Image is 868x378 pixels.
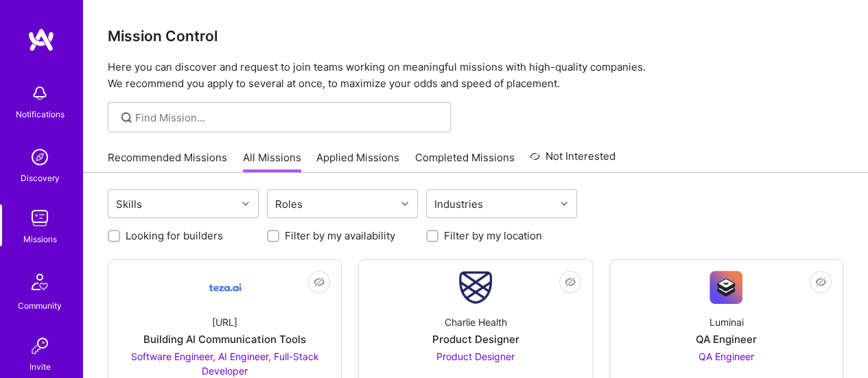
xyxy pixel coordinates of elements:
[444,228,542,243] label: Filter by my location
[565,276,576,287] i: icon EyeClosed
[530,148,615,173] a: Not Interested
[26,332,54,359] img: Invite
[272,194,306,214] div: Roles
[444,315,506,329] div: Charlie Health
[26,143,54,171] img: discovery
[432,332,519,346] div: Product Designer
[815,276,826,287] i: icon EyeClosed
[26,80,54,107] img: bell
[143,332,306,346] div: Building AI Communication Tools
[436,351,515,362] span: Product Designer
[561,200,567,207] i: icon Chevron
[113,194,145,214] div: Skills
[459,271,492,304] img: Company Logo
[314,276,325,287] i: icon EyeClosed
[135,110,441,125] input: Find Mission...
[401,200,408,207] i: icon Chevron
[709,271,742,304] img: Company Logo
[285,228,395,243] label: Filter by my availability
[30,359,51,374] div: Invite
[131,351,319,377] span: Software Engineer, AI Engineer, Full-Stack Developer
[243,150,301,173] a: All Missions
[26,204,54,232] img: teamwork
[27,27,55,52] img: logo
[209,271,242,304] img: Company Logo
[108,59,843,92] p: Here you can discover and request to join teams working on meaningful missions with high-quality ...
[212,315,237,329] div: [URL]
[23,232,57,246] div: Missions
[18,298,62,313] div: Community
[21,171,60,185] div: Discovery
[108,150,227,173] a: Recommended Missions
[119,110,134,126] i: icon SearchGrey
[696,332,757,346] div: QA Engineer
[316,150,399,173] a: Applied Missions
[415,150,515,173] a: Completed Missions
[126,228,223,243] label: Looking for builders
[242,200,249,207] i: icon Chevron
[108,27,843,45] h3: Mission Control
[699,351,754,362] span: QA Engineer
[16,107,64,121] div: Notifications
[431,194,486,214] div: Industries
[23,265,56,298] img: Community
[709,315,743,329] div: Luminai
